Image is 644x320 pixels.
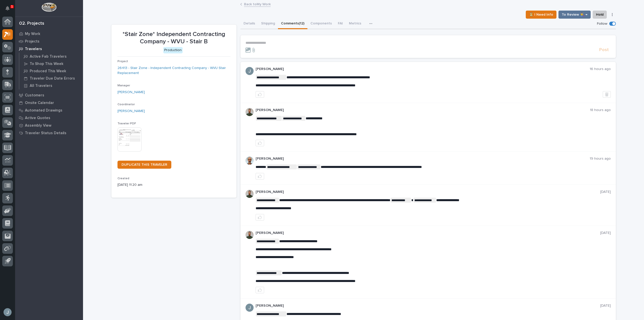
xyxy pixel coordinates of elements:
p: All Travelers [30,84,52,88]
a: Customers [15,91,83,99]
button: Details [240,19,258,29]
a: DUPLICATE THIS TRAVELER [117,161,171,169]
span: DUPLICATE THIS TRAVELER [122,163,167,166]
p: [PERSON_NAME] [256,108,590,112]
button: users-avatar [2,307,13,317]
img: AATXAJw4slNr5ea0WduZQVIpKGhdapBAGQ9xVsOeEvl5=s96-c [246,108,254,116]
div: Notifications1 [6,6,13,14]
a: To Shop This Week [19,60,83,67]
span: Created [117,177,129,180]
span: Coordinator [117,103,135,106]
button: like this post [256,214,264,221]
span: To Review 👨‍🏭 → [562,12,587,18]
img: ACg8ocIJHU6JEmo4GV-3KL6HuSvSpWhSGqG5DdxF6tKpN6m2=s96-c [246,67,254,75]
a: Assembly View [15,122,83,129]
p: [DATE] [600,304,611,308]
p: 1 [11,5,13,8]
span: Traveler PDF [117,122,136,125]
p: Active Quotes [25,116,50,120]
p: Onsite Calendar [25,101,54,105]
button: To Review 👨‍🏭 → [558,11,591,19]
a: Traveler Status Details [15,129,83,137]
p: Active Fab Travelers [30,54,67,59]
button: Shipping [258,19,278,29]
p: Follow [597,22,607,26]
p: Travelers [25,47,42,51]
span: Project [117,60,128,63]
p: Automated Drawings [25,108,62,113]
p: Traveler Due Date Errors [30,76,75,81]
p: [PERSON_NAME] [256,190,600,194]
p: [PERSON_NAME] [256,304,600,308]
p: Customers [25,93,44,98]
button: Metrics [346,19,364,29]
img: AATXAJw4slNr5ea0WduZQVIpKGhdapBAGQ9xVsOeEvl5=s96-c [246,231,254,239]
a: Projects [15,38,83,45]
span: ⏳ I Need Info [529,12,553,18]
button: ⏳ I Need Info [526,11,556,19]
a: [PERSON_NAME] [117,109,145,114]
p: [PERSON_NAME] [256,231,600,235]
span: Post [599,47,609,53]
button: Comments (12) [278,19,307,29]
p: 19 hours ago [590,157,611,161]
p: Projects [25,39,39,44]
a: Back toMy Work [244,1,271,7]
img: Workspace Logo [42,3,56,12]
p: Traveler Status Details [25,131,66,135]
a: Produced This Week [19,67,83,75]
a: Active Quotes [15,114,83,122]
span: Manager [117,84,130,87]
a: [PERSON_NAME] [117,90,145,95]
a: Active Fab Travelers [19,53,83,60]
button: Notifications [2,3,13,14]
a: All Travelers [19,82,83,89]
a: Automated Drawings [15,106,83,114]
p: [DATE] [600,190,611,194]
a: Travelers [15,45,83,53]
p: 18 hours ago [590,108,611,112]
img: ACg8ocIJHU6JEmo4GV-3KL6HuSvSpWhSGqG5DdxF6tKpN6m2=s96-c [246,304,254,312]
p: My Work [25,32,40,36]
p: Produced This Week [30,69,66,74]
p: 16 hours ago [590,67,611,71]
a: Onsite Calendar [15,99,83,106]
p: [PERSON_NAME] [256,67,590,71]
button: like this post [256,140,264,146]
p: [DATE] [600,231,611,235]
a: Traveler Due Date Errors [19,75,83,82]
button: Hold [593,11,607,19]
button: like this post [256,173,264,180]
a: 26413 - Stair Zone - Independent Contracting Company - WVU Stair Replacement [117,65,230,76]
p: [PERSON_NAME] [256,157,590,161]
div: 02. Projects [19,21,44,26]
button: FAI [335,19,346,29]
button: Delete post [603,91,611,98]
div: Production [163,47,183,53]
p: [DATE] 11:20 am [117,182,230,188]
a: My Work [15,30,83,38]
button: like this post [256,287,264,293]
p: *Stair Zone* Independent Contracting Company - WVU - Stair B [117,31,230,45]
button: like this post [256,91,264,98]
img: AATXAJw4slNr5ea0WduZQVIpKGhdapBAGQ9xVsOeEvl5=s96-c [246,190,254,198]
p: Assembly View [25,123,51,128]
button: Components [307,19,335,29]
p: To Shop This Week [30,62,63,66]
img: AOh14GhUnP333BqRmXh-vZ-TpYZQaFVsuOFmGre8SRZf2A=s96-c [246,157,254,165]
button: Post [597,47,611,53]
span: Hold [596,12,603,18]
